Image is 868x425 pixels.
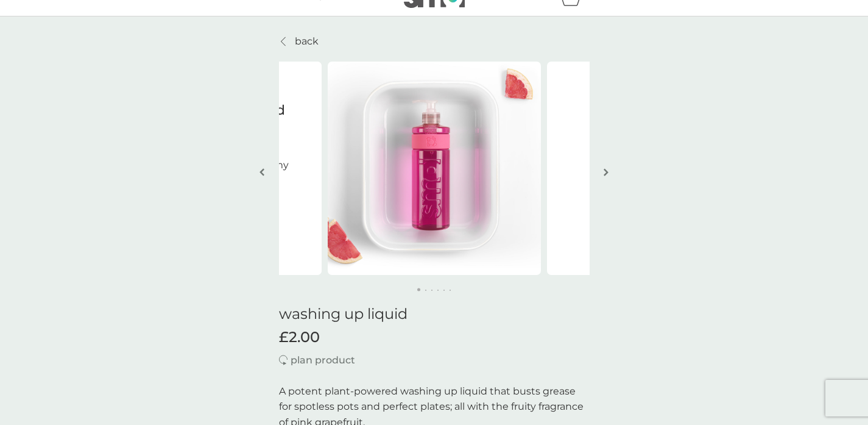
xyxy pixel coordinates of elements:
h1: washing up liquid [279,305,590,323]
span: £2.00 [279,329,320,346]
p: back [295,34,319,49]
img: right-arrow.svg [604,168,609,177]
img: left-arrow.svg [259,168,264,177]
p: plan product [291,352,355,368]
a: back [279,34,319,49]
